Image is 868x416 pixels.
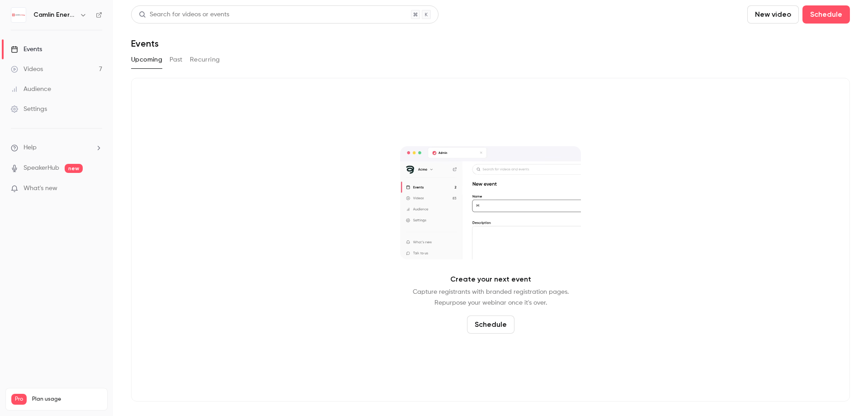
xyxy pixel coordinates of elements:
span: Pro [11,394,27,405]
button: Recurring [190,53,220,67]
p: Capture registrants with branded registration pages. Repurpose your webinar once it's over. [413,287,569,308]
div: Audience [11,85,51,94]
a: SpeakerHub [24,163,59,173]
button: Schedule [802,5,850,24]
span: Plan usage [32,396,102,403]
span: Help [24,143,37,153]
h6: Camlin Energy [33,10,76,19]
button: Past [170,53,183,67]
img: Camlin Energy [11,8,26,22]
span: new [65,164,83,173]
div: Videos [11,65,43,74]
button: Upcoming [131,53,162,67]
li: help-dropdown-opener [11,143,102,153]
span: What's new [24,184,57,193]
div: Events [11,45,42,54]
button: New video [747,5,799,24]
button: Schedule [467,316,514,334]
h1: Events [131,38,159,49]
div: Search for videos or events [139,10,229,19]
div: Settings [11,105,47,114]
p: Create your next event [450,274,531,285]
